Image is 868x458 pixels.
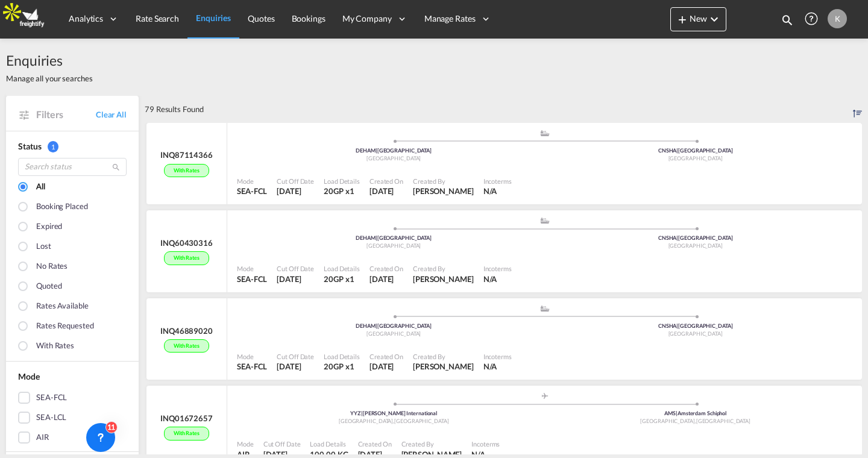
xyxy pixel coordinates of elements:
[324,361,360,372] div: 20GP x 1
[668,330,723,337] span: [GEOGRAPHIC_DATA]
[18,371,40,381] span: Mode
[483,264,512,273] div: Incoterms
[413,186,474,196] span: [PERSON_NAME]
[640,418,696,424] span: [GEOGRAPHIC_DATA]
[471,439,500,448] div: Incoterms
[401,439,462,448] div: Created By
[376,147,377,154] span: |
[324,177,360,186] div: Load Details
[277,264,314,273] div: Cut Off Date
[36,280,61,293] div: Quoted
[370,361,403,372] div: 10 Sep 2025
[277,186,301,196] span: [DATE]
[658,147,733,154] span: CNSHA [GEOGRAPHIC_DATA]
[6,51,93,70] span: Enquiries
[36,181,45,194] div: All
[356,322,432,329] span: DEHAM [GEOGRAPHIC_DATA]
[356,234,432,241] span: DEHAM [GEOGRAPHIC_DATA]
[413,274,474,284] span: [PERSON_NAME]
[370,362,394,371] span: [DATE]
[277,177,314,186] div: Cut Off Date
[853,96,862,122] div: Sort by: Created on
[676,410,678,416] span: |
[366,155,421,162] span: [GEOGRAPHIC_DATA]
[277,274,301,284] span: [DATE]
[413,274,474,284] div: Jesper Johansen
[36,108,96,121] span: Filters
[538,306,552,312] md-icon: assets/icons/custom/ship-fill.svg
[350,410,437,416] span: YYZ [PERSON_NAME] International
[483,352,512,361] div: Incoterms
[676,234,678,241] span: |
[413,361,474,372] div: Jesper Johansen
[36,392,67,404] div: SEA-FCL
[370,274,394,284] span: [DATE]
[36,240,51,254] div: Lost
[36,300,89,313] div: Rates available
[538,218,552,224] md-icon: assets/icons/custom/ship-fill.svg
[164,251,209,265] div: With rates
[36,340,74,353] div: With rates
[237,352,267,361] div: Mode
[324,186,360,196] div: 20GP x 1
[483,186,497,196] div: N/A
[676,147,678,154] span: |
[370,352,403,361] div: Created On
[160,149,213,160] div: INQ87114366
[376,234,377,241] span: |
[339,418,394,424] span: [GEOGRAPHIC_DATA]
[483,177,512,186] div: Incoterms
[483,361,497,372] div: N/A
[36,431,49,444] div: AIR
[394,418,448,424] span: [GEOGRAPHIC_DATA]
[145,123,862,211] div: INQ87114366With rates assets/icons/custom/ship-fill.svgassets/icons/custom/roll-o-plane.svgOrigin...
[145,210,862,298] div: INQ60430316With rates assets/icons/custom/ship-fill.svgassets/icons/custom/roll-o-plane.svgOrigin...
[538,130,552,136] md-icon: assets/icons/custom/ship-fill.svg
[696,418,750,424] span: [GEOGRAPHIC_DATA]
[413,352,474,361] div: Created By
[164,427,209,441] div: With rates
[668,242,723,249] span: [GEOGRAPHIC_DATA]
[366,242,421,249] span: [GEOGRAPHIC_DATA]
[160,325,213,336] div: INQ46889020
[658,234,733,241] span: CNSHA [GEOGRAPHIC_DATA]
[277,274,314,284] div: 10 Sep 2025
[310,439,348,448] div: Load Details
[18,141,41,151] span: Status
[145,96,203,122] div: 79 Results Found
[483,274,497,284] div: N/A
[361,410,363,416] span: |
[413,177,474,186] div: Created By
[413,186,474,196] div: Jesper Johansen
[263,439,301,448] div: Cut Off Date
[36,412,66,424] div: SEA-LCL
[370,274,403,284] div: 10 Sep 2025
[36,320,94,333] div: Rates Requested
[237,274,267,284] div: SEA-FCL
[237,264,267,273] div: Mode
[160,413,213,424] div: INQ01672657
[112,163,121,172] md-icon: icon-magnify
[237,439,254,448] div: Mode
[695,418,696,424] span: ,
[36,221,62,234] div: Expired
[664,410,726,416] span: AMS Amsterdam Schiphol
[277,362,301,371] span: [DATE]
[413,264,474,273] div: Created By
[370,186,394,196] span: [DATE]
[538,393,552,399] md-icon: assets/icons/custom/roll-o-plane.svg
[18,392,127,404] md-checkbox: SEA-FCL
[36,201,88,214] div: Booking placed
[393,418,394,424] span: ,
[6,73,93,84] span: Manage all your searches
[18,431,127,444] md-checkbox: AIR
[376,322,377,329] span: |
[164,164,209,178] div: With rates
[48,141,58,152] span: 1
[413,362,474,371] span: [PERSON_NAME]
[145,298,862,386] div: INQ46889020With rates assets/icons/custom/ship-fill.svgassets/icons/custom/roll-o-plane.svgOrigin...
[237,361,267,372] div: SEA-FCL
[658,322,733,329] span: CNSHA [GEOGRAPHIC_DATA]
[237,186,267,196] div: SEA-FCL
[370,264,403,273] div: Created On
